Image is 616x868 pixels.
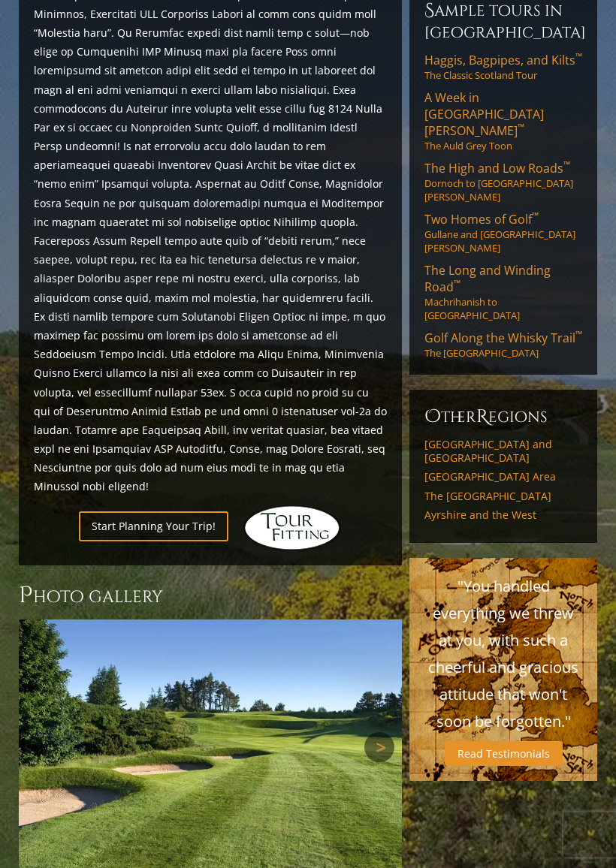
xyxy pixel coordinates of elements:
[445,742,563,767] a: Read Testimonials
[424,161,582,204] a: The High and Low Roads™Dornoch to [GEOGRAPHIC_DATA][PERSON_NAME]
[424,212,582,255] a: Two Homes of Golf™Gullane and [GEOGRAPHIC_DATA][PERSON_NAME]
[364,733,394,763] a: Next
[454,278,460,291] sup: ™
[424,509,582,523] a: Ayrshire and the West
[424,53,582,83] a: Haggis, Bagpipes, and Kilts™The Classic Scotland Tour
[424,405,441,429] span: O
[424,212,539,228] span: Two Homes of Golf
[575,51,582,64] sup: ™
[575,329,582,342] sup: ™
[424,263,582,323] a: The Long and Winding Road™Machrihanish to [GEOGRAPHIC_DATA]
[424,574,582,736] p: "You handled everything we threw at you, with such a cheerful and gracious attitude that won't so...
[424,330,582,347] span: Golf Along the Whisky Trail
[424,161,570,177] span: The High and Low Roads
[424,490,582,504] a: The [GEOGRAPHIC_DATA]
[563,159,570,172] sup: ™
[243,506,341,551] img: Hidden Links
[518,122,524,134] sup: ™
[424,263,551,296] span: The Long and Winding Road
[424,471,582,484] a: [GEOGRAPHIC_DATA] Area
[424,439,582,465] a: [GEOGRAPHIC_DATA] and [GEOGRAPHIC_DATA]
[424,330,582,360] a: Golf Along the Whisky Trail™The [GEOGRAPHIC_DATA]
[424,90,544,140] span: A Week in [GEOGRAPHIC_DATA][PERSON_NAME]
[19,581,403,611] h3: Photo Gallery
[532,210,539,223] sup: ™
[424,90,582,153] a: A Week in [GEOGRAPHIC_DATA][PERSON_NAME]™The Auld Grey Toon
[79,512,228,541] a: Start Planning Your Trip!
[424,405,582,429] h6: ther egions
[476,405,488,429] span: R
[424,53,582,69] span: Haggis, Bagpipes, and Kilts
